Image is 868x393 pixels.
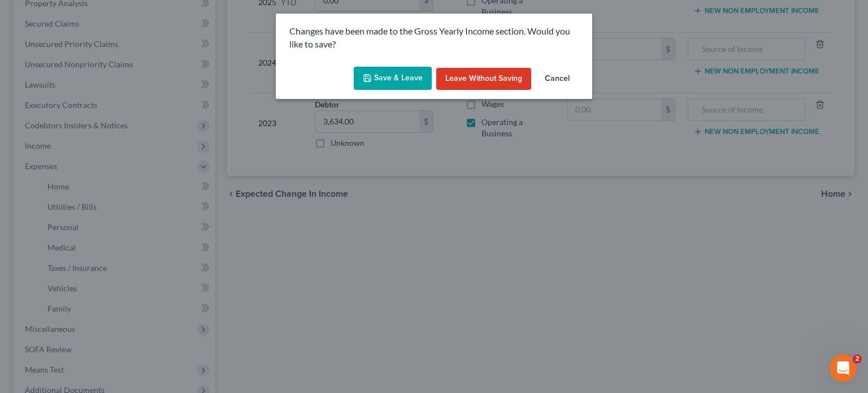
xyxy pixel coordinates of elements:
button: Save & Leave [354,67,432,90]
span: 2 [853,355,862,364]
button: Leave without Saving [436,68,531,90]
button: Cancel [536,68,579,90]
p: Changes have been made to the Gross Yearly Income section. Would you like to save? [289,25,579,51]
iframe: Intercom live chat [830,355,857,382]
